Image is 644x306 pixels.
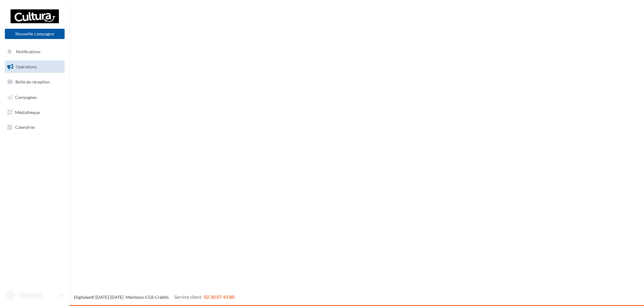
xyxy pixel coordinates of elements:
[15,109,40,115] span: Médiathèque
[4,75,66,88] a: Boîte de réception
[15,79,50,84] span: Boîte de réception
[4,45,63,58] button: Notifications
[4,60,66,73] a: Opérations
[74,295,235,300] span: © [DATE]-[DATE] - - -
[5,29,65,39] button: Nouvelle campagne
[4,106,66,119] a: Médiathèque
[204,294,235,300] span: 02 30 07 43 80
[4,121,66,134] a: Calendrier
[155,295,169,300] a: Crédits
[4,91,66,104] a: Campagnes
[15,125,35,130] span: Calendrier
[15,95,37,100] span: Campagnes
[74,295,91,300] a: Digitaleo
[16,64,37,69] span: Opérations
[16,49,40,54] span: Notifications
[126,295,144,300] a: Mentions
[174,294,201,300] span: Service client
[145,295,153,300] a: CGS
